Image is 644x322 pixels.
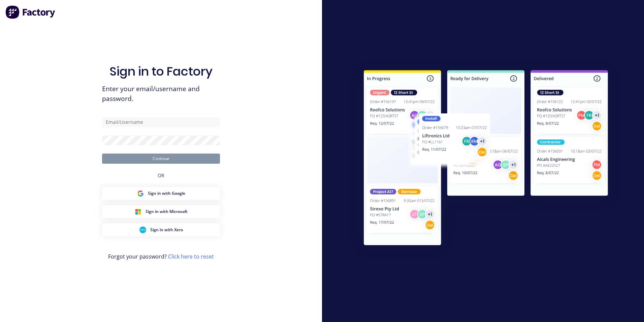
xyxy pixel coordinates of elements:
input: Email/Username [102,117,220,127]
div: OR [158,164,164,187]
span: Sign in with Microsoft [146,209,188,215]
img: Factory [5,5,56,19]
img: Sign in [349,57,623,261]
img: Xero Sign in [139,226,146,233]
button: Continue [102,154,220,164]
h1: Sign in to Factory [109,64,213,79]
span: Sign in with Google [148,190,185,196]
button: Xero Sign inSign in with Xero [102,223,220,236]
button: Microsoft Sign inSign in with Microsoft [102,205,220,218]
button: Google Sign inSign in with Google [102,187,220,200]
span: Forgot your password? [108,252,214,261]
img: Google Sign in [137,190,144,197]
img: Microsoft Sign in [135,208,141,215]
span: Sign in with Xero [150,227,183,233]
a: Click here to reset [168,253,214,260]
span: Enter your email/username and password. [102,84,220,104]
